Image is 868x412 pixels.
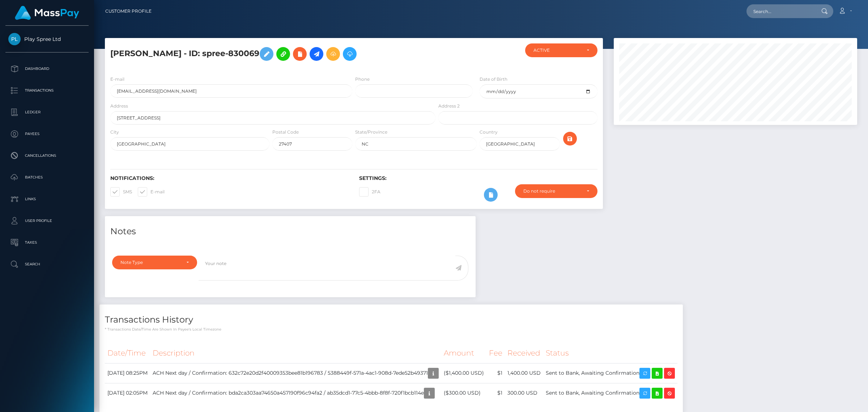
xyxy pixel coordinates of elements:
label: State/Province [355,129,387,135]
p: Payees [8,129,86,139]
input: Search... [746,4,814,18]
img: MassPay Logo [15,6,79,20]
label: City [110,129,119,135]
div: Do not require [523,188,581,194]
h6: Settings: [359,175,597,181]
button: ACTIVE [525,43,597,57]
h4: Notes [110,225,470,238]
label: E-mail [138,187,165,197]
a: Initiate Payout [310,47,323,61]
td: 300.00 USD [505,383,543,403]
th: Status [543,343,677,363]
label: Country [480,129,498,135]
p: User Profile [8,215,86,226]
td: [DATE] 02:05PM [105,383,150,403]
td: $1 [486,363,505,383]
a: Dashboard [5,60,89,78]
label: E-mail [110,76,124,83]
button: Do not require [515,184,597,198]
div: ACTIVE [533,47,580,53]
td: Sent to Bank, Awaiting Confirmation [543,383,677,403]
label: Address [110,103,128,109]
h6: Notifications: [110,175,348,181]
th: Received [505,343,543,363]
p: Search [8,259,86,270]
p: Links [8,194,86,205]
p: Dashboard [8,63,86,74]
a: Taxes [5,234,89,252]
th: Amount [441,343,486,363]
button: Note Type [112,256,197,269]
td: ACH Next day / Confirmation: 632c72e20d2f40009353bee81b196783 / 5388449f-571a-4ac1-908d-7ede52b49371 [150,363,441,383]
td: ACH Next day / Confirmation: bda2ca303aa74650a457190f96c94fa2 / ab35dcd1-77c5-4bbb-8f8f-720f1bcb114e [150,383,441,403]
label: Address 2 [438,103,460,109]
label: SMS [110,187,132,197]
p: Batches [8,172,86,183]
a: Links [5,190,89,208]
td: $1 [486,383,505,403]
label: Postal Code [272,129,299,135]
a: User Profile [5,212,89,230]
label: Phone [355,76,370,83]
p: Ledger [8,107,86,118]
th: Description [150,343,441,363]
td: ($300.00 USD) [441,383,486,403]
td: ($1,400.00 USD) [441,363,486,383]
label: 2FA [359,187,380,197]
span: Play Spree Ltd [5,36,89,42]
td: 1,400.00 USD [505,363,543,383]
a: Transactions [5,81,89,100]
a: Payees [5,125,89,143]
h4: Transactions History [105,314,677,326]
td: Sent to Bank, Awaiting Confirmation [543,363,677,383]
p: * Transactions date/time are shown in payee's local timezone [105,327,677,332]
p: Transactions [8,85,86,96]
th: Fee [486,343,505,363]
a: Search [5,255,89,273]
a: Ledger [5,103,89,121]
img: Play Spree Ltd [8,33,21,45]
h5: [PERSON_NAME] - ID: spree-830069 [110,43,431,64]
div: Note Type [120,260,180,265]
a: Cancellations [5,147,89,165]
label: Date of Birth [480,76,507,83]
a: Customer Profile [105,4,152,19]
th: Date/Time [105,343,150,363]
a: Batches [5,168,89,186]
p: Cancellations [8,150,86,161]
p: Taxes [8,237,86,248]
td: [DATE] 08:25PM [105,363,150,383]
